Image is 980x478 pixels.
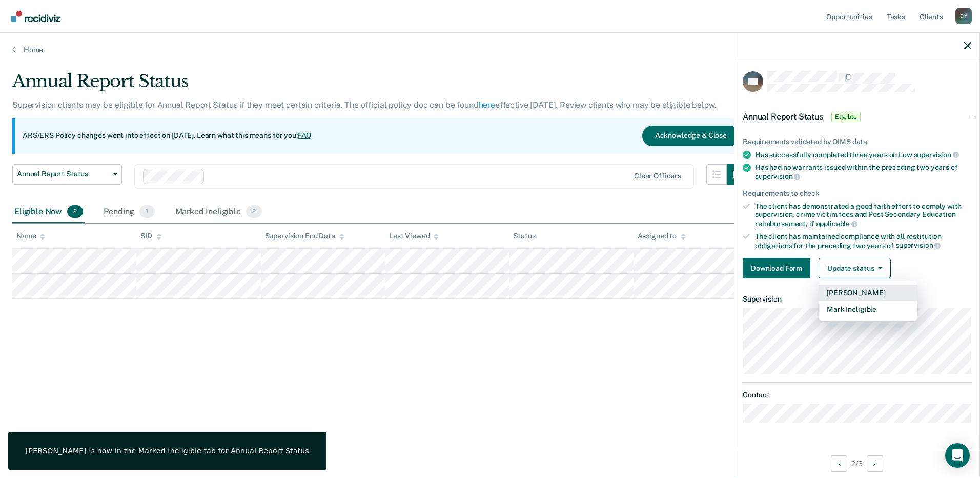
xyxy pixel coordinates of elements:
[743,112,823,122] span: Annual Report Status
[755,172,800,181] span: supervision
[11,11,60,22] img: Recidiviz
[479,100,495,110] a: here
[914,151,959,159] span: supervision
[945,443,970,468] div: Open Intercom Messenger
[265,232,344,241] div: Supervision End Date
[755,232,971,250] div: The client has maintained compliance with all restitution obligations for the preceding two years of
[755,163,971,181] div: Has had no warrants issued within the preceding two years of
[743,258,810,278] button: Download Form
[895,241,941,249] span: supervision
[173,201,264,224] div: Marked Ineligible
[831,455,847,472] button: Previous Opportunity
[816,220,857,228] span: applicable
[17,170,109,178] span: Annual Report Status
[755,202,971,228] div: The client has demonstrated a good faith effort to comply with supervision, crime victim fees and...
[16,232,45,241] div: Name
[819,301,917,317] button: Mark Ineligible
[12,45,968,54] a: Home
[12,100,716,110] p: Supervision clients may be eligible for Annual Report Status if they meet certain criteria. The o...
[513,232,535,241] div: Status
[389,232,439,241] div: Last Viewed
[734,450,979,477] div: 2 / 3
[743,295,971,304] dt: Supervision
[955,8,972,24] button: Profile dropdown button
[634,172,681,181] div: Clear officers
[755,150,971,160] div: Has successfully completed three years on Low
[642,126,740,146] button: Acknowledge & Close
[743,189,971,198] div: Requirements to check
[12,71,747,100] div: Annual Report Status
[12,201,85,224] div: Eligible Now
[955,8,972,24] div: D Y
[819,258,891,278] button: Update status
[638,232,686,241] div: Assigned to
[67,205,83,218] span: 2
[246,205,262,218] span: 2
[101,201,156,224] div: Pending
[139,205,154,218] span: 1
[819,285,917,301] button: [PERSON_NAME]
[23,131,312,141] p: ARS/ERS Policy changes went into effect on [DATE]. Learn what this means for you:
[140,232,161,241] div: SID
[298,131,312,140] a: FAQ
[26,446,309,455] div: [PERSON_NAME] is now in the Marked Ineligible tab for Annual Report Status
[831,112,861,122] span: Eligible
[743,258,814,278] a: Navigate to form link
[734,101,979,133] div: Annual Report StatusEligible
[867,455,883,472] button: Next Opportunity
[743,391,971,400] dt: Contact
[743,137,971,146] div: Requirements validated by OIMS data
